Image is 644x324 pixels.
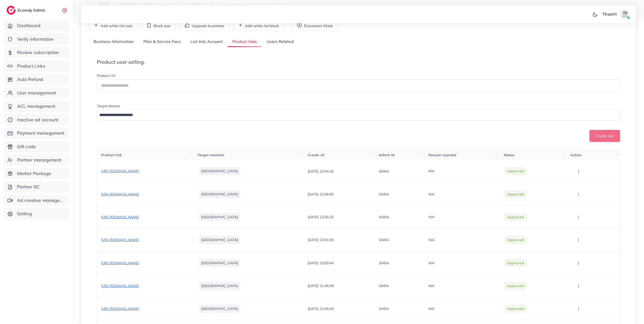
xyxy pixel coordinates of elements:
p: [DATE] 21:46:09 [308,283,334,289]
p: 16454 [379,214,389,220]
span: Verify information [17,36,54,42]
a: Business Information [89,36,139,47]
span: Product Links [17,63,45,69]
p: ThaoVi [602,11,617,17]
span: Setting [17,210,32,217]
a: Setting [4,208,69,220]
a: Users Related [262,36,298,47]
span: N/A [428,306,434,311]
p: [DATE] 22:35:25 [308,214,334,220]
a: Verify information [4,33,69,45]
a: Partner management [4,154,69,166]
p: [DATE] 21:45:43 [308,306,334,312]
a: Partner BC [4,181,69,193]
li: [GEOGRAPHIC_DATA] [199,167,240,175]
button: Upgrade to partner [180,20,229,30]
span: N/A [428,215,434,219]
span: approved [507,260,524,265]
span: approved [507,306,524,311]
span: [URL][DOMAIN_NAME] [101,192,139,196]
span: Market Package [17,170,51,177]
img: logo [7,6,16,15]
span: Ad creative management [17,197,65,204]
a: Payment management [4,127,69,139]
p: [DATE] 22:00:44 [308,260,334,266]
span: N/A [428,284,434,288]
span: [URL][DOMAIN_NAME] [101,238,139,242]
span: Partner management [17,157,62,163]
span: approved [507,169,524,174]
a: User management [4,87,69,99]
div: Search for option [97,110,620,121]
span: User management [17,90,56,96]
span: Auto Refund [17,76,44,83]
li: [GEOGRAPHIC_DATA] [199,259,240,267]
span: Admin Id [379,153,394,157]
a: logoEcomdy Admin [7,6,47,15]
span: Dashboard [17,22,41,29]
span: Payment management [17,130,65,136]
span: N/A [428,169,434,173]
label: Target Market [97,103,120,109]
a: Auto Refund [4,74,69,85]
span: [URL][DOMAIN_NAME] [101,284,139,288]
a: Review subscription [4,47,69,58]
label: Product Url [97,73,115,78]
p: [DATE] 22:01:05 [308,237,334,243]
button: Disconnect tiktok [292,20,338,30]
p: [DATE] 22:44:16 [308,168,334,174]
p: 16454 [379,260,389,266]
span: N/A [428,238,434,242]
button: Create one [589,130,620,142]
span: Create At [308,153,325,157]
a: Plan & Service Fees [139,36,186,47]
p: [DATE] 22:36:00 [308,191,334,197]
button: Block user [142,20,176,30]
li: [GEOGRAPHIC_DATA] [199,236,240,244]
span: Status [504,153,515,157]
li: [GEOGRAPHIC_DATA] [199,213,240,221]
a: Product Links [4,60,69,72]
span: Inactive ad account [17,117,58,123]
li: [GEOGRAPHIC_DATA] [199,305,240,313]
p: 16454 [379,237,389,243]
li: [GEOGRAPHIC_DATA] [199,190,240,198]
a: Product links [228,36,262,47]
span: approved [507,214,524,220]
span: [URL][DOMAIN_NAME] [101,215,139,219]
span: N/A [428,192,434,196]
p: 16454 [379,168,389,174]
a: Inactive ad account [4,114,69,126]
a: List Ads Account [186,36,228,47]
a: Gift code [4,141,69,152]
span: Action [570,153,581,157]
h2: Ecomdy Admin [18,8,47,13]
img: avatar [620,9,630,19]
button: Add white list block [233,20,284,30]
span: [URL][DOMAIN_NAME] [101,261,139,265]
span: N/A [428,261,434,265]
a: Market Package [4,168,69,179]
span: approved [507,237,524,242]
span: approved [507,192,524,197]
button: Add white list user [89,20,138,30]
p: 16454 [379,283,389,289]
span: Gift code [17,143,36,150]
span: Review subscription [17,49,59,56]
h4: Product user selling. [97,59,620,65]
span: ACL management [17,103,55,110]
p: 16454 [379,191,389,197]
a: Dashboard [4,20,69,31]
span: Product link [101,153,122,157]
span: [URL][DOMAIN_NAME] [101,306,139,311]
span: approved [507,283,524,288]
span: Partner BC [17,184,40,190]
a: Ad creative management [4,195,69,206]
a: ThaoViavatar [600,9,632,19]
a: ACL management [4,100,69,112]
p: 16454 [379,306,389,312]
span: Reason rejected [428,153,456,157]
input: Search for option [98,111,614,119]
li: [GEOGRAPHIC_DATA] [199,282,240,290]
span: Target markets [197,153,224,157]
